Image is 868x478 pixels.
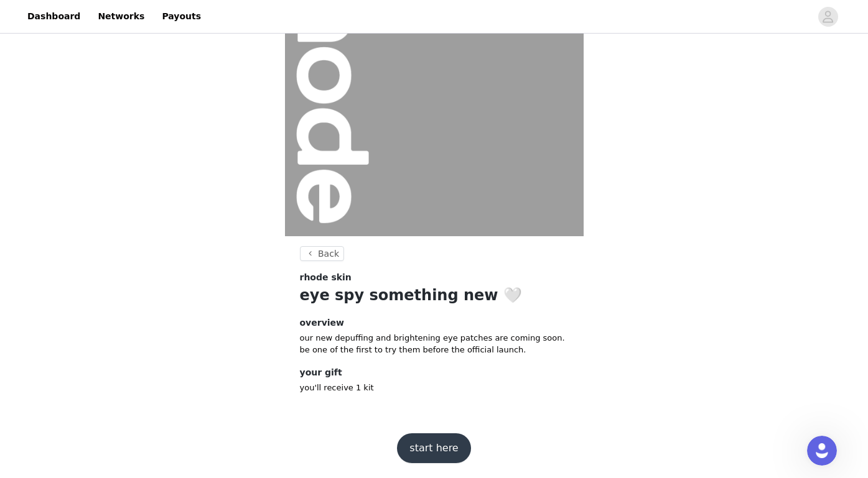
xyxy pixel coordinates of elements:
iframe: Intercom live chat [807,436,837,466]
span: rhode skin [300,271,352,284]
button: Back [300,246,345,261]
h1: eye spy something new 🤍 [300,284,569,306]
button: start here [397,433,470,463]
h4: overview [300,316,569,329]
p: you'll receive 1 kit [300,382,569,394]
a: Payouts [154,2,208,30]
p: our new depuffing and brightening eye patches are coming soon. be one of the first to try them be... [300,332,569,356]
h4: your gift [300,366,569,379]
a: Networks [90,2,152,30]
a: Dashboard [20,2,88,30]
div: avatar [822,7,834,27]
